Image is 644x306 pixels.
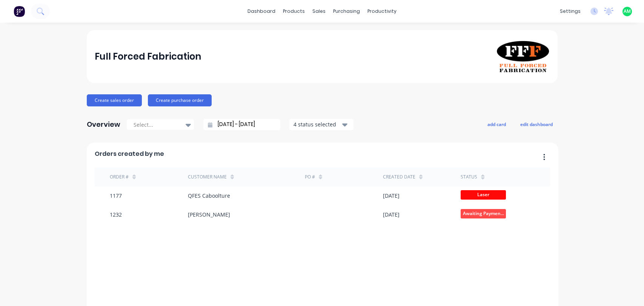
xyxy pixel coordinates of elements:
div: status [461,174,477,180]
button: add card [483,119,511,129]
img: Factory [14,6,25,17]
div: 1232 [110,211,122,218]
span: Laser [461,190,506,200]
span: AM [624,8,631,15]
div: [DATE] [383,192,400,200]
div: Overview [87,117,120,132]
div: Order # [110,174,129,180]
div: products [279,6,309,17]
img: Full Forced Fabrication [496,40,549,73]
div: productivity [364,6,400,17]
div: settings [556,6,584,17]
button: Create purchase order [148,94,212,106]
div: Full Forced Fabrication [95,49,201,64]
div: QFES Caboolture [188,192,230,200]
button: 4 status selected [289,119,354,130]
span: Awaiting Paymen... [461,209,506,218]
div: [DATE] [383,211,400,218]
span: Orders created by me [95,149,164,158]
div: PO # [305,174,315,180]
button: Create sales order [87,94,142,106]
button: edit dashboard [515,119,558,129]
div: Customer Name [188,174,227,180]
div: [PERSON_NAME] [188,211,230,218]
div: 1177 [110,192,122,200]
div: Created date [383,174,415,180]
div: 4 status selected [294,120,341,128]
a: dashboard [244,6,279,17]
div: purchasing [329,6,364,17]
div: sales [309,6,329,17]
